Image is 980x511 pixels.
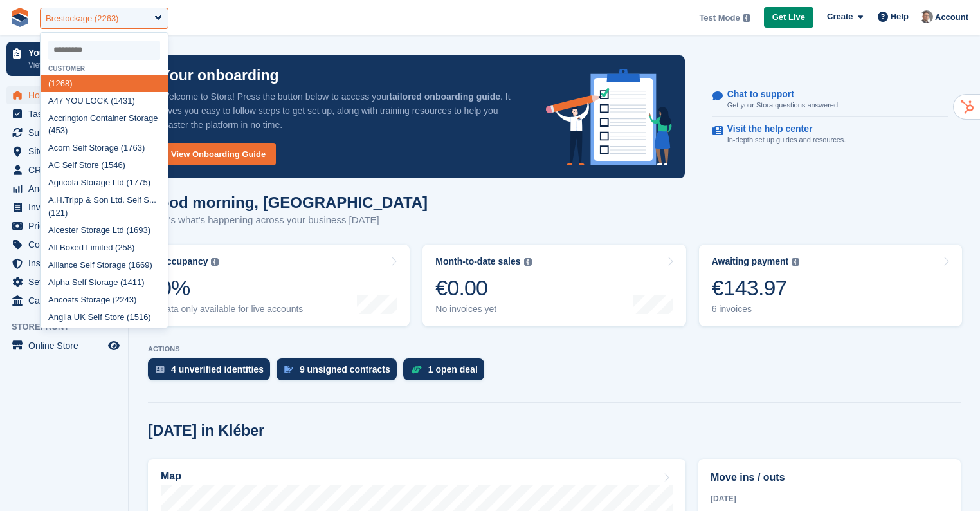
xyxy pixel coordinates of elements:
div: Accrington Container Storage (453) [41,109,168,140]
div: Awaiting payment [712,256,789,267]
strong: tailored onboarding guide [389,91,500,102]
a: Preview store [106,338,122,353]
div: A.H.Tripp & Son Ltd. Self S... (121) [41,192,168,222]
span: Create [827,10,853,23]
p: Your onboarding [161,68,279,83]
img: verify_identity-adf6edd0f0f0b5bbfe63781bf79b02c33cf7c696d77639b501bdc392416b5a36.svg [156,366,165,373]
div: 9 unsigned contracts [300,364,390,375]
div: €143.97 [712,275,800,301]
img: stora-icon-8386f47178a22dfd0bd8f6a31ec36ba5ce8667c1dd55bd0f319d3a0aa187defe.svg [10,8,30,27]
span: Insurance [28,254,105,272]
span: Storefront [12,321,128,333]
span: Coupons [28,236,105,254]
div: Agricola Storage Ltd (1775) [41,174,168,192]
a: menu [6,142,122,160]
a: menu [6,105,122,123]
a: menu [6,254,122,272]
div: Alliance Self Storage (1669) [41,256,168,274]
p: Get your Stora questions answered. [727,100,840,111]
a: Get Live [764,7,813,28]
a: Visit the help center In-depth set up guides and resources. [712,117,948,152]
a: menu [6,86,122,104]
div: 6 invoices [712,304,800,315]
div: 0% [159,275,303,301]
span: Subscriptions [28,124,105,142]
a: 4 unverified identities [148,358,277,387]
span: Settings [28,273,105,291]
div: A47 YOU LOCK (1431) [41,92,168,109]
div: Occupancy [159,256,208,267]
a: menu [6,292,122,310]
span: Invoices [28,198,105,216]
p: Visit the help center [727,124,836,135]
div: AC Self Store (1546) [41,157,168,174]
a: 1 open deal [403,358,491,387]
span: Online Store [28,337,105,355]
a: menu [6,273,122,291]
img: onboarding-info-6c161a55d2c0e0a8cae90662b2fe09162a5109e8cc188191df67fb4f79e88e88.svg [546,69,672,165]
img: Sebastien Bonnier [920,10,933,23]
div: €0.00 [435,275,531,301]
a: menu [6,161,122,179]
span: Home [28,86,105,104]
div: No invoices yet [435,304,531,315]
h2: [DATE] in Kléber [148,422,264,440]
h2: Move ins / outs [711,470,948,485]
div: All Boxed Limited (258) [41,239,168,256]
a: Awaiting payment €143.97 6 invoices [699,245,962,326]
div: 4 unverified identities [171,364,264,375]
p: ACTIONS [148,345,961,353]
a: menu [6,236,122,254]
a: Your onboarding View next steps [6,42,122,76]
a: Chat to support Get your Stora questions answered. [712,82,948,118]
div: Acorn Self Storage (1763) [41,140,168,157]
p: View next steps [28,59,105,71]
p: Welcome to Stora! Press the button below to access your . It gives you easy to follow steps to ge... [161,89,525,132]
img: icon-info-grey-7440780725fd019a000dd9b08b2336e03edf1995a4989e88bcd33f0948082b44.svg [524,258,532,266]
div: Alpha Self Storage (1411) [41,274,168,291]
div: Anglia UK Self Store (1516) [41,308,168,326]
img: icon-info-grey-7440780725fd019a000dd9b08b2336e03edf1995a4989e88bcd33f0948082b44.svg [743,14,750,22]
span: Test Mode [699,12,740,24]
span: Get Live [772,11,805,24]
img: icon-info-grey-7440780725fd019a000dd9b08b2336e03edf1995a4989e88bcd33f0948082b44.svg [211,258,219,266]
a: menu [6,124,122,142]
a: menu [6,198,122,216]
span: Account [935,11,968,24]
div: Month-to-date sales [435,256,520,267]
a: Month-to-date sales €0.00 No invoices yet [422,245,685,326]
a: menu [6,337,122,355]
span: Analytics [28,180,105,198]
div: [DATE] [711,493,948,505]
div: Brestockage (2263) [46,12,118,25]
img: deal-1b604bf984904fb50ccaf53a9ad4b4a5d6e5aea283cecdc64d6e3604feb123c2.svg [411,365,422,374]
div: (1268) [41,75,168,92]
div: Ancoats Storage (2243) [41,291,168,308]
a: menu [6,180,122,198]
h2: Map [161,470,181,482]
div: Alcester Storage Ltd (1693) [41,221,168,239]
div: 1 open deal [428,364,478,375]
h1: Good morning, [GEOGRAPHIC_DATA] [148,194,428,211]
span: Capital [28,292,105,310]
span: Tasks [28,105,105,123]
img: icon-info-grey-7440780725fd019a000dd9b08b2336e03edf1995a4989e88bcd33f0948082b44.svg [792,258,799,266]
div: Data only available for live accounts [159,304,303,315]
span: CRM [28,161,105,179]
a: View Onboarding Guide [161,143,276,165]
p: Your onboarding [28,48,105,57]
p: Chat to support [727,89,830,100]
a: 9 unsigned contracts [277,358,403,387]
a: menu [6,217,122,235]
p: In-depth set up guides and resources. [727,135,846,145]
span: Pricing [28,217,105,235]
span: Sites [28,142,105,160]
span: Help [891,10,909,23]
a: Occupancy 0% Data only available for live accounts [147,245,410,326]
p: Here's what's happening across your business [DATE] [148,213,428,228]
div: Customer [41,65,168,72]
img: contract_signature_icon-13c848040528278c33f63329250d36e43548de30e8caae1d1a13099fd9432cc5.svg [284,366,293,373]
